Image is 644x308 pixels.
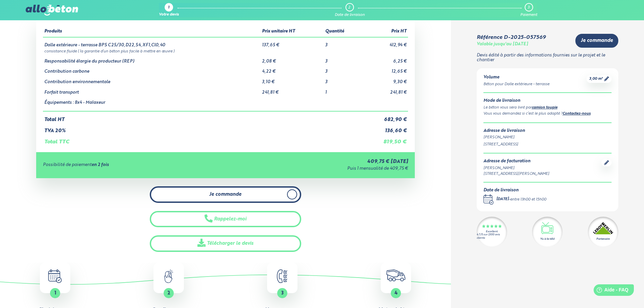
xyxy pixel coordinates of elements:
a: Télécharger le devis [150,235,301,252]
td: Forfait transport [43,85,261,95]
span: Je commande [581,38,613,44]
img: truck.c7a9816ed8b9b1312949.png [386,269,406,281]
div: 4.7/5 sur 2300 avis clients [477,233,507,239]
td: 4,22 € [261,64,324,74]
td: Total TTC [43,134,362,145]
div: 3 [528,5,529,10]
td: 3 [324,54,362,64]
div: 2 [348,5,350,10]
span: 1 [54,291,56,295]
td: 241,81 € [261,85,324,95]
td: Contribution environnementale [43,74,261,85]
a: 3 Paiement [520,3,537,17]
td: Contribution carbone [43,64,261,74]
div: Paiement [520,13,537,17]
div: [STREET_ADDRESS][PERSON_NAME] [483,171,549,177]
td: 682,90 € [362,111,408,123]
div: Possibilité de paiement [43,163,233,168]
div: Adresse de facturation [483,159,549,164]
div: Référence D-2025-057569 [477,34,546,41]
div: Puis 1 mensualité de 409,75 € [233,166,408,171]
div: 409,75 € [DATE] [233,159,408,165]
div: Excellent [486,230,498,233]
td: Équipements : 8x4 - Malaxeur [43,95,261,111]
td: Total HT [43,111,362,123]
td: 12,65 € [362,64,408,74]
div: [PERSON_NAME] [483,165,549,171]
td: consistance fluide ( la garantie d’un béton plus facile à mettre en œuvre ) [43,48,408,54]
div: Adresse de livraison [483,128,612,134]
div: Votre devis [159,13,179,17]
div: 1 [168,6,169,10]
td: 137,65 € [261,37,324,48]
a: Je commande [150,186,301,203]
div: [DATE] [496,197,509,203]
td: 9,30 € [362,74,408,85]
td: 3,10 € [261,74,324,85]
iframe: Help widget launcher [584,282,637,301]
a: camion toupie [532,106,557,110]
div: Valable jusqu'au [DATE] [477,42,528,47]
td: TVA 20% [43,123,362,134]
div: Partenaire [596,237,610,241]
td: 6,25 € [362,54,408,64]
div: entre 13h00 et 15h00 [510,197,546,203]
div: Vu à la télé [540,237,554,241]
p: Devis édité à partir des informations fournies sur le projet et le chantier [477,53,618,63]
td: 3 [324,74,362,85]
td: Responsabilité élargie du producteur (REP) [43,54,261,64]
td: 412,94 € [362,37,408,48]
span: 2 [167,291,170,295]
td: 136,60 € [362,123,408,134]
th: Produits [43,26,261,37]
th: Quantité [324,26,362,37]
div: Vous vous demandez si c’est le plus adapté ? . [483,111,612,117]
td: 3 [324,37,362,48]
td: 241,81 € [362,85,408,95]
a: 2 Date de livraison [335,3,365,17]
td: 3 [324,64,362,74]
div: - [496,197,546,203]
th: Prix unitaire HT [261,26,324,37]
div: Volume [483,75,549,80]
span: 4 [395,291,398,295]
a: 1 Votre devis [159,3,179,17]
div: Date de livraison [483,188,546,193]
td: Dalle extérieure - terrasse BPS C25/30,D22,S4,XF1,Cl0,40 [43,37,261,48]
div: Mode de livraison [483,98,612,103]
a: Je commande [575,34,618,48]
div: Le béton vous sera livré par [483,105,612,111]
div: [PERSON_NAME] [483,135,612,140]
td: 2,08 € [261,54,324,64]
td: 819,50 € [362,134,408,145]
div: Date de livraison [335,13,365,17]
span: 3 [281,291,284,295]
span: Je commande [209,192,241,197]
div: [STREET_ADDRESS] [483,142,612,147]
th: Prix HT [362,26,408,37]
strong: en 2 fois [92,163,109,167]
img: allobéton [26,5,78,16]
button: Rappelez-moi [150,211,301,228]
td: 1 [324,85,362,95]
a: Contactez-nous [563,112,591,116]
div: Béton pour Dalle extérieure - terrasse [483,81,549,87]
